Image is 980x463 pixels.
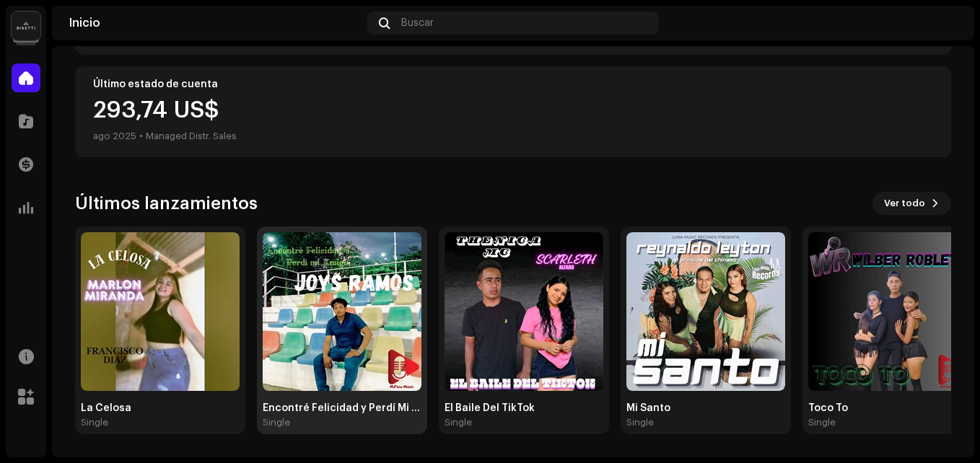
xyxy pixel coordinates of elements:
[263,232,421,391] img: 4fdefaa2-45f5-42c1-976b-6640749bc7da
[263,417,290,428] div: Single
[75,192,258,215] h3: Últimos lanzamientos
[401,17,434,29] span: Buscar
[81,402,240,414] div: La Celosa
[808,232,967,391] img: b58d59e3-c10d-4f58-a9c1-6555ae6fd1c3
[626,232,785,391] img: a348a223-4f48-468c-b905-8d0330dbf269
[934,12,957,35] img: efeca760-f125-4769-b382-7fe9425873e5
[93,128,136,145] div: ago 2025
[445,232,603,391] img: e60f9f70-957a-417c-96eb-ea56153c87a4
[445,417,472,428] div: Single
[12,12,40,40] img: 02a7c2d3-3c89-4098-b12f-2ff2945c95ee
[139,128,143,145] div: •
[626,417,654,428] div: Single
[75,66,951,157] re-o-card-value: Último estado de cuenta
[626,402,785,414] div: Mi Santo
[872,192,951,215] button: Ver todo
[146,128,237,145] div: Managed Distr. Sales
[81,232,240,391] img: 0d185ade-e16b-4a3d-a714-73512d6fc496
[808,402,967,414] div: Toco To
[81,417,108,428] div: Single
[69,17,362,29] div: Inicio
[884,189,925,218] span: Ver todo
[808,417,836,428] div: Single
[445,402,603,414] div: El Baile Del TikTok
[93,79,933,90] div: Último estado de cuenta
[263,402,421,414] div: Encontré Felicidad y Perdí Mi Amigo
